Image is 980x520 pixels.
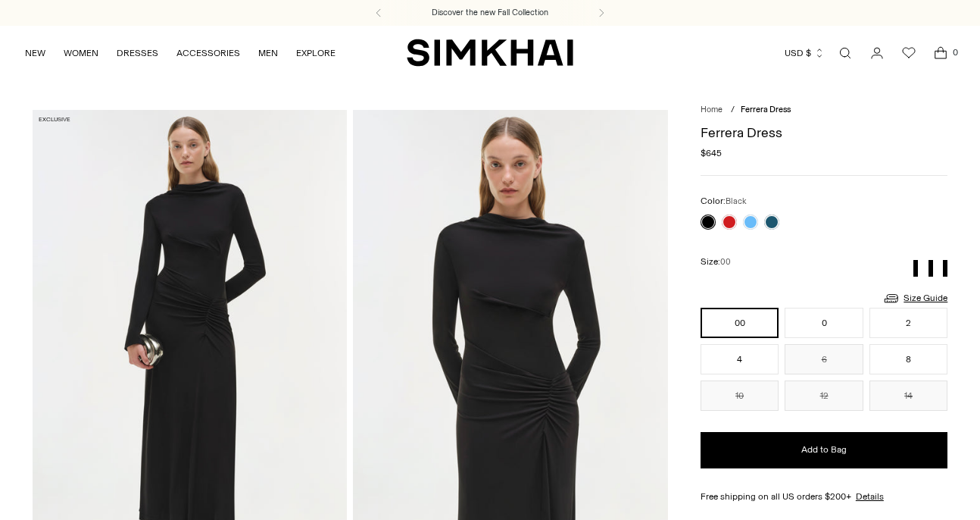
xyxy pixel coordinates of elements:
a: Size Guide [882,289,947,308]
nav: breadcrumbs [701,104,947,117]
a: Details [856,490,884,503]
h1: Ferrera Dress [701,126,947,139]
span: Ferrera Dress [741,105,791,114]
button: 8 [869,344,948,374]
span: Add to Bag [801,443,847,456]
a: Go to the account page [862,38,892,68]
button: 6 [785,344,863,374]
a: MEN [258,36,278,70]
span: $645 [701,146,722,160]
a: Wishlist [894,38,924,68]
a: EXPLORE [296,36,336,70]
a: NEW [25,36,45,70]
span: Black [726,196,747,206]
button: 2 [869,308,948,338]
button: Add to Bag [701,432,947,468]
a: Open search modal [830,38,860,68]
a: WOMEN [64,36,98,70]
span: 00 [720,257,731,267]
div: / [731,104,735,117]
a: ACCESSORIES [176,36,240,70]
a: Home [701,105,723,114]
a: Open cart modal [925,38,956,68]
button: 4 [701,344,779,374]
label: Color: [701,194,747,208]
button: 14 [869,381,948,411]
label: Size: [701,255,731,269]
button: 12 [785,381,863,411]
button: 00 [701,308,779,338]
button: USD $ [785,36,825,70]
button: 10 [701,381,779,411]
a: DRESSES [117,36,158,70]
button: 0 [785,308,863,338]
a: Discover the new Fall Collection [432,7,548,19]
span: 0 [948,45,962,59]
div: Free shipping on all US orders $200+ [701,490,947,503]
a: SIMKHAI [407,38,573,67]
